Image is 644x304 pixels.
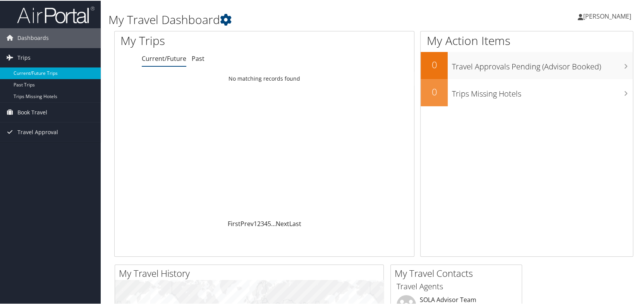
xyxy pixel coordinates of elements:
a: Current/Future [142,54,186,62]
h1: My Action Items [421,32,633,48]
h1: My Trips [120,32,283,48]
td: No matching records found [115,71,414,85]
a: 5 [268,219,271,227]
a: 1 [254,219,257,227]
a: 0Trips Missing Hotels [421,78,633,105]
span: Book Travel [17,102,47,121]
a: 2 [257,219,261,227]
h3: Travel Approvals Pending (Advisor Booked) [452,57,633,71]
a: 0Travel Approvals Pending (Advisor Booked) [421,51,633,78]
a: 4 [264,219,268,227]
span: Trips [17,47,31,67]
h1: My Travel Dashboard [108,11,462,27]
span: … [271,219,276,227]
a: Past [192,54,204,62]
a: Next [276,219,289,227]
img: airportal-logo.png [17,5,94,23]
h3: Travel Agents [397,280,516,291]
a: Prev [240,219,254,227]
h2: 0 [421,85,448,98]
a: First [228,219,240,227]
span: Travel Approval [17,122,58,141]
h2: My Travel Contacts [395,266,522,279]
span: Dashboards [17,28,49,47]
a: [PERSON_NAME] [578,4,639,27]
span: [PERSON_NAME] [583,11,631,20]
a: Last [289,219,301,227]
h2: My Travel History [119,266,383,279]
h3: Trips Missing Hotels [452,84,633,98]
h2: 0 [421,57,448,71]
a: 3 [261,219,264,227]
